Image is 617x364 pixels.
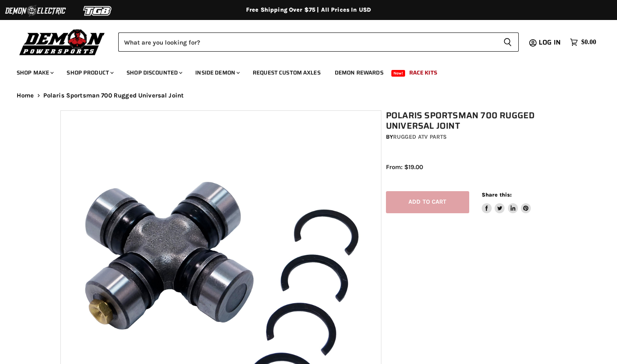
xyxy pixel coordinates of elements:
[118,32,519,52] form: Product
[67,3,129,19] img: TGB Logo 2
[386,163,423,171] span: From: $19.00
[118,32,497,52] input: Search
[386,110,561,131] h1: Polaris Sportsman 700 Rugged Universal Joint
[391,70,406,77] span: New!
[497,32,519,52] button: Search
[10,61,594,81] ul: Main menu
[60,64,119,81] a: Shop Product
[539,37,561,47] span: Log in
[581,38,596,46] span: $0.00
[393,133,447,140] a: Rugged ATV Parts
[189,64,245,81] a: Inside Demon
[386,132,561,142] div: by
[10,64,59,81] a: Shop Make
[566,36,600,48] a: $0.00
[246,64,327,81] a: Request Custom Axles
[17,92,34,99] a: Home
[535,39,566,46] a: Log in
[482,192,512,198] span: Share this:
[4,3,67,19] img: Demon Electric Logo 2
[120,64,187,81] a: Shop Discounted
[482,191,531,213] aside: Share this:
[403,64,443,81] a: Race Kits
[328,64,390,81] a: Demon Rewards
[17,27,108,57] img: Demon Powersports
[43,92,184,99] span: Polaris Sportsman 700 Rugged Universal Joint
